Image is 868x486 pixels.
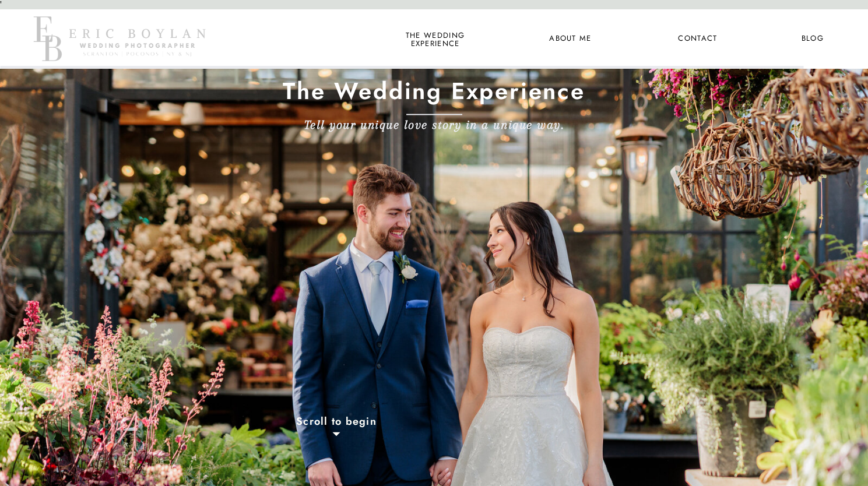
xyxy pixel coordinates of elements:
a: About Me [542,31,599,47]
b: Tell your unique love story in a unique way. [304,117,564,131]
a: the wedding experience [403,31,467,47]
a: Contact [676,31,719,47]
a: Blog [791,31,834,47]
h1: The Wedding Experience [227,76,642,111]
a: Scroll to begin [248,415,426,431]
